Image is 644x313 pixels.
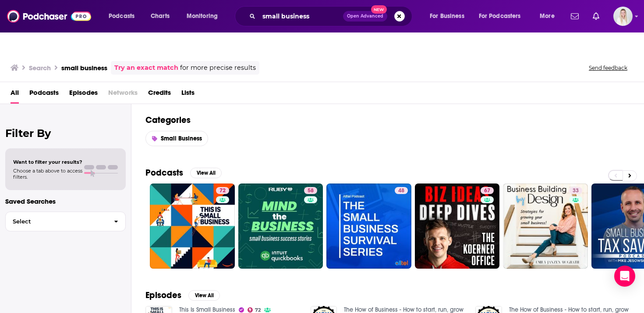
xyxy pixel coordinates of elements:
button: View All [188,290,220,301]
span: for more precise results [180,63,256,73]
a: Try an exact match [114,63,178,73]
button: open menu [180,9,229,23]
a: 48 [326,183,411,269]
a: Lists [181,86,195,104]
span: 67 [484,187,490,195]
span: Logged in as smclean [613,7,633,26]
a: Show notifications dropdown [589,9,603,24]
button: Show profile menu [613,7,633,26]
span: New [371,5,387,14]
a: Show notifications dropdown [567,9,582,24]
span: Select [6,219,107,224]
span: Open Advanced [347,14,383,18]
span: 72 [255,308,261,312]
button: View All [190,168,222,178]
a: Small Business [145,131,208,146]
a: 72 [216,187,229,194]
span: Choose a tab above to access filters. [13,168,82,180]
a: Credits [148,86,171,104]
a: Charts [145,9,175,23]
button: open menu [103,9,146,23]
a: 67 [481,187,494,194]
div: Open Intercom Messenger [614,266,635,287]
a: 33 [503,183,588,269]
span: 72 [219,187,226,195]
input: Search podcasts, credits, & more... [259,9,343,23]
img: User Profile [613,7,633,26]
span: Charts [151,10,170,22]
button: Open AdvancedNew [343,11,387,22]
button: open menu [534,9,566,23]
div: Search podcasts, credits, & more... [243,6,421,26]
h2: Episodes [145,290,181,301]
span: For Podcasters [479,10,521,22]
span: Small Business [161,135,202,142]
h3: small business [61,64,107,72]
a: 72 [248,307,261,313]
h2: Podcasts [145,167,183,178]
span: 58 [308,187,314,195]
img: Podchaser - Follow, Share and Rate Podcasts [7,8,91,25]
button: open menu [473,9,534,23]
a: 67 [415,183,500,269]
a: PodcastsView All [145,167,222,178]
a: All [11,86,19,104]
h2: Filter By [5,127,126,140]
a: 48 [395,187,408,194]
a: 58 [238,183,323,269]
span: For Business [430,10,464,22]
span: 48 [398,187,404,195]
a: EpisodesView All [145,290,220,301]
button: Send feedback [586,64,630,72]
a: 58 [304,187,317,194]
span: Want to filter your results? [13,159,82,165]
span: Monitoring [187,10,218,22]
p: Saved Searches [5,197,126,205]
a: 33 [569,187,582,194]
a: Podcasts [29,86,59,104]
a: Episodes [69,86,98,104]
span: More [540,10,555,22]
span: 33 [573,187,579,195]
h3: Search [29,64,51,72]
span: Networks [108,86,138,104]
span: Podcasts [109,10,134,22]
a: 72 [150,183,235,269]
button: Select [5,212,126,231]
h2: Categories [145,115,630,126]
button: open menu [424,9,475,23]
